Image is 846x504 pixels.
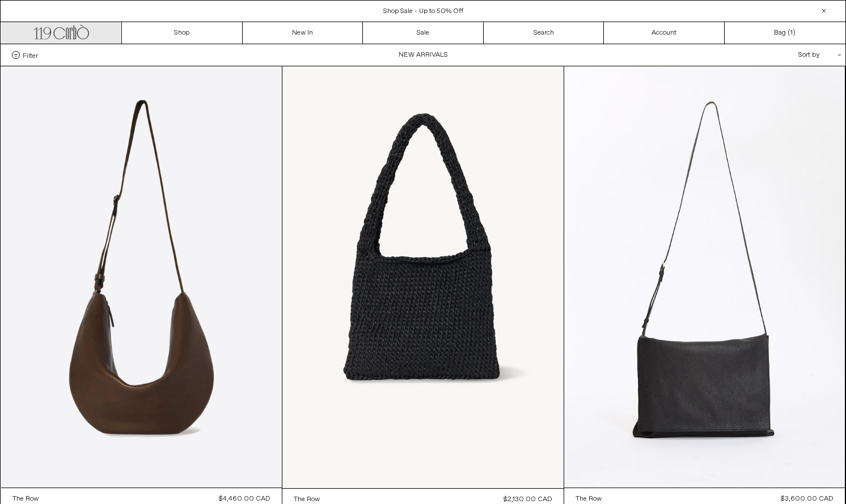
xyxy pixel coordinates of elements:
span: 1 [790,28,793,37]
span: Filter [23,51,38,59]
a: Shop [122,22,243,44]
img: The Row Nan Messenger Bag [564,66,845,488]
a: Shop Sale - Up to 50% Off [383,7,463,16]
img: The Row Crossbody Crescent in dark brown [1,66,282,488]
div: The Row [12,494,39,504]
a: The Row [576,494,624,504]
a: Search [484,22,604,44]
a: New In [243,22,363,44]
span: $2,130.00 CAD [504,495,552,504]
img: The Row Didon Shoulder Bag in black [282,66,564,488]
span: $4,460.00 CAD [219,494,270,503]
span: ) [790,28,796,38]
a: The Row [12,494,76,504]
div: The Row [576,494,602,504]
a: Sale [363,22,484,44]
a: Account [604,22,725,44]
span: $3,600.00 CAD [781,494,834,503]
div: Sort by [732,44,834,66]
a: Bag () [725,22,845,44]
